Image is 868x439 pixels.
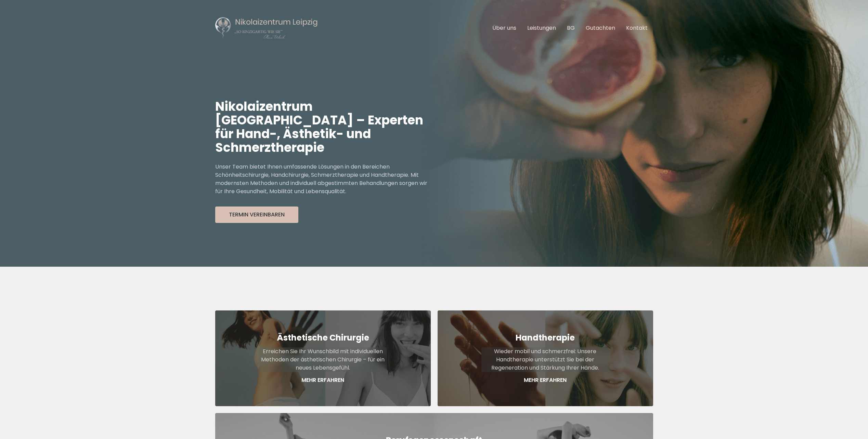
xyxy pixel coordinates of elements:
a: Kontakt [626,24,648,32]
a: Über uns [492,24,516,32]
strong: Handtherapie [516,332,575,343]
a: HandtherapieWieder mobil und schmerzfrei: Unsere Handtherapie unterstützt Sie bei der Regeneratio... [438,310,653,406]
h1: Nikolaizentrum [GEOGRAPHIC_DATA] – Experten für Hand-, Ästhetik- und Schmerztherapie [215,100,434,155]
p: Erreichen Sie Ihr Wunschbild mit individuellen Methoden der ästhetischen Chirurgie – für ein neue... [259,347,387,372]
strong: Ästhetische Chirurgie [277,332,369,343]
a: Leistungen [527,24,556,32]
button: Termin Vereinbaren [215,207,298,223]
p: Unser Team bietet Ihnen umfassende Lösungen in den Bereichen Schönheitschirurgie, Handchirurgie, ... [215,163,434,196]
p: Mehr Erfahren [481,376,609,384]
a: BG [567,24,575,32]
p: Wieder mobil und schmerzfrei: Unsere Handtherapie unterstützt Sie bei der Regeneration und Stärku... [481,347,609,372]
a: Gutachten [586,24,615,32]
img: Nikolaizentrum Leipzig Logo [215,16,318,40]
a: Ästhetische ChirurgieErreichen Sie Ihr Wunschbild mit individuellen Methoden der ästhetischen Chi... [215,310,431,406]
p: Mehr Erfahren [259,376,387,384]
